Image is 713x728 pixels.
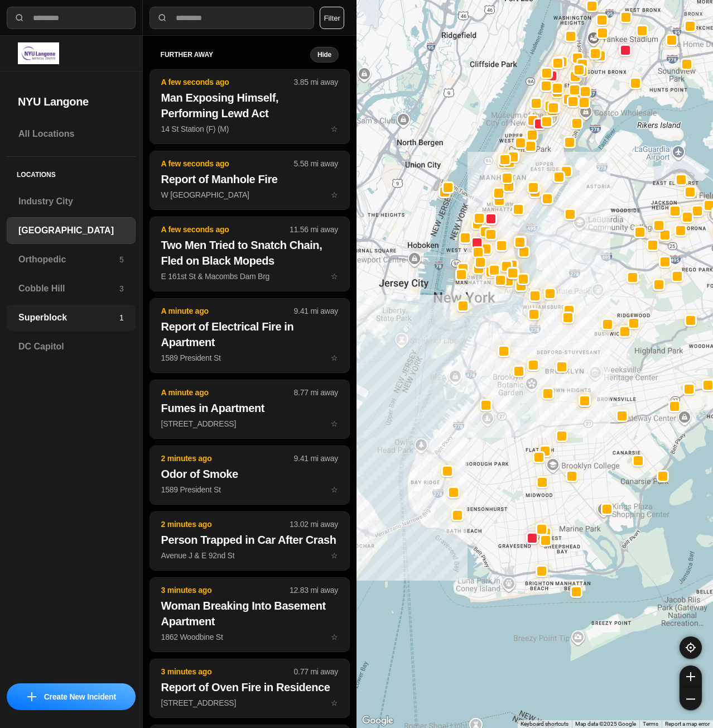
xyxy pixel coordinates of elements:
[161,697,338,708] p: [STREET_ADDRESS]
[294,158,338,169] p: 5.58 mi away
[161,598,338,629] h2: Woman Breaking Into Basement Apartment
[290,585,338,596] p: 12.83 mi away
[686,643,696,653] img: recenter
[161,532,338,548] h2: Person Trapped in Car After Crash
[150,485,350,494] a: 2 minutes ago9.41 mi awayOdor of Smoke1589 President Ststar
[161,90,338,121] h2: Man Exposing Himself, Performing Lewd Act
[18,224,124,237] h3: [GEOGRAPHIC_DATA]
[7,333,136,360] a: DC Capitol
[686,695,695,703] img: zoom-out
[161,679,338,695] h2: Report of Oven Fire in Residence
[331,272,338,281] span: star
[294,666,338,677] p: 0.77 mi away
[150,577,350,652] button: 3 minutes ago12.83 mi awayWoman Breaking Into Basement Apartment1862 Woodbine Ststar
[161,519,290,530] p: 2 minutes ago
[14,12,25,23] img: search
[161,76,294,88] p: A few seconds ago
[7,683,136,710] button: iconCreate New Incident
[575,721,636,727] span: Map data ©2025 Google
[150,353,350,362] a: A minute ago9.41 mi awayReport of Electrical Fire in Apartment1589 President Ststar
[150,69,350,144] button: A few seconds ago3.85 mi awayMan Exposing Himself, Performing Lewd Act14 St Station (F) (M)star
[161,123,338,135] p: 14 St Station (F) (M)
[161,271,338,282] p: E 161st St & Macombs Dam Brg
[331,633,338,641] span: star
[7,217,136,244] a: [GEOGRAPHIC_DATA]
[290,519,338,530] p: 13.02 mi away
[7,304,136,331] a: Superblock1
[161,466,338,482] h2: Odor of Smoke
[161,50,310,59] h5: further away
[331,698,338,707] span: star
[150,217,350,291] button: A few seconds ago11.56 mi awayTwo Men Tried to Snatch Chain, Fled on Black MopedsE 161st St & Mac...
[157,12,168,23] img: search
[161,387,294,398] p: A minute ago
[294,76,338,88] p: 3.85 mi away
[18,282,119,295] h3: Cobble Hill
[7,275,136,302] a: Cobble Hill3
[150,380,350,439] button: A minute ago8.77 mi awayFumes in Apartment[STREET_ADDRESS]star
[150,151,350,210] button: A few seconds ago5.58 mi awayReport of Manhole FireW [GEOGRAPHIC_DATA]star
[161,666,294,677] p: 3 minutes ago
[161,418,338,429] p: [STREET_ADDRESS]
[331,551,338,560] span: star
[331,190,338,199] span: star
[161,550,338,561] p: Avenue J & E 92nd St
[665,721,710,727] a: Report a map error
[18,340,124,353] h3: DC Capitol
[331,419,338,428] span: star
[7,246,136,273] a: Orthopedic5
[290,224,338,235] p: 11.56 mi away
[150,124,350,133] a: A few seconds ago3.85 mi awayMan Exposing Himself, Performing Lewd Act14 St Station (F) (M)star
[686,672,695,681] img: zoom-in
[18,195,124,208] h3: Industry City
[150,271,350,281] a: A few seconds ago11.56 mi awayTwo Men Tried to Snatch Chain, Fled on Black MopedsE 161st St & Mac...
[7,188,136,215] a: Industry City
[331,485,338,494] span: star
[331,353,338,362] span: star
[18,42,59,64] img: logo
[7,157,136,188] h5: Locations
[150,550,350,560] a: 2 minutes ago13.02 mi awayPerson Trapped in Car After CrashAvenue J & E 92nd Ststar
[161,319,338,350] h2: Report of Electrical Fire in Apartment
[320,7,344,29] button: Filter
[294,453,338,464] p: 9.41 mi away
[18,94,124,109] h2: NYU Langone
[680,636,702,659] button: recenter
[150,419,350,428] a: A minute ago8.77 mi awayFumes in Apartment[STREET_ADDRESS]star
[18,253,119,266] h3: Orthopedic
[119,254,124,265] p: 5
[161,453,294,464] p: 2 minutes ago
[331,124,338,133] span: star
[680,688,702,710] button: zoom-out
[161,305,294,317] p: A minute ago
[680,665,702,688] button: zoom-in
[150,190,350,199] a: A few seconds ago5.58 mi awayReport of Manhole FireW [GEOGRAPHIC_DATA]star
[161,400,338,416] h2: Fumes in Apartment
[27,692,36,701] img: icon
[150,698,350,707] a: 3 minutes ago0.77 mi awayReport of Oven Fire in Residence[STREET_ADDRESS]star
[161,585,290,596] p: 3 minutes ago
[643,721,658,727] a: Terms (opens in new tab)
[294,305,338,317] p: 9.41 mi away
[161,237,338,269] h2: Two Men Tried to Snatch Chain, Fled on Black Mopeds
[150,298,350,373] button: A minute ago9.41 mi awayReport of Electrical Fire in Apartment1589 President Ststar
[119,283,124,294] p: 3
[359,713,396,728] img: Google
[294,387,338,398] p: 8.77 mi away
[18,311,119,324] h3: Superblock
[119,312,124,323] p: 1
[150,446,350,505] button: 2 minutes ago9.41 mi awayOdor of Smoke1589 President Ststar
[161,189,338,200] p: W [GEOGRAPHIC_DATA]
[359,713,396,728] a: Open this area in Google Maps (opens a new window)
[18,127,124,141] h3: All Locations
[161,224,290,235] p: A few seconds ago
[521,720,569,728] button: Keyboard shortcuts
[150,659,350,718] button: 3 minutes ago0.77 mi awayReport of Oven Fire in Residence[STREET_ADDRESS]star
[161,352,338,363] p: 1589 President St
[317,50,331,59] small: Hide
[150,632,350,641] a: 3 minutes ago12.83 mi awayWoman Breaking Into Basement Apartment1862 Woodbine Ststar
[7,121,136,147] a: All Locations
[150,511,350,571] button: 2 minutes ago13.02 mi awayPerson Trapped in Car After CrashAvenue J & E 92nd Ststar
[44,691,116,702] p: Create New Incident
